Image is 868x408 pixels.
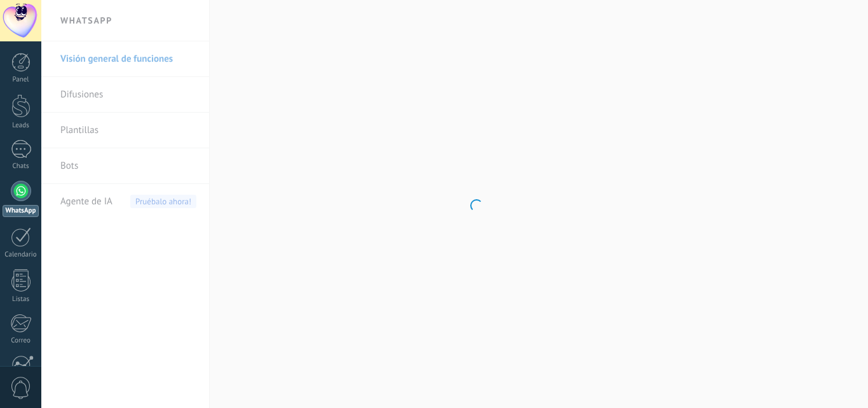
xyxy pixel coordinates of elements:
div: Panel [3,76,39,84]
div: WhatsApp [3,205,39,217]
div: Calendario [3,251,39,259]
div: Correo [3,337,39,345]
div: Chats [3,162,39,171]
div: Listas [3,295,39,304]
div: Leads [3,122,39,130]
